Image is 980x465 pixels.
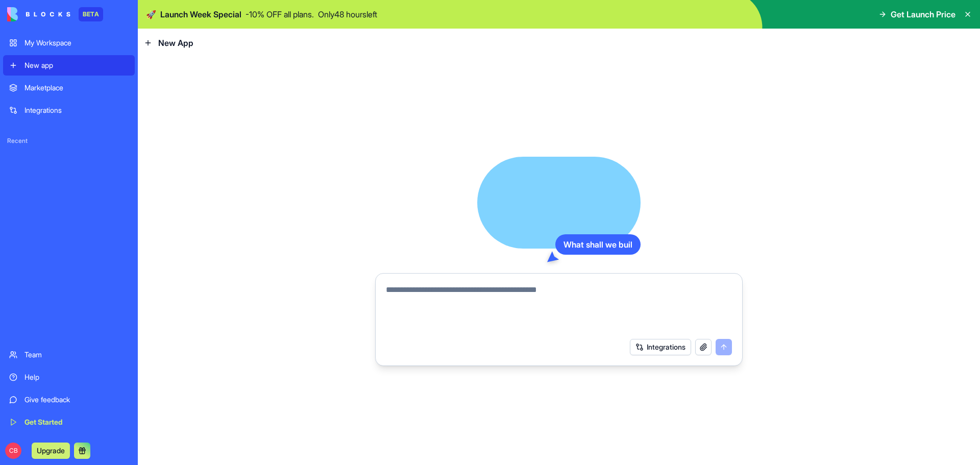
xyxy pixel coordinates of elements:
span: Get Launch Price [891,8,955,20]
a: Help [3,367,135,387]
p: Only 48 hours left [318,8,377,20]
div: Marketplace [24,83,129,93]
span: CB [5,443,21,459]
button: Integrations [630,339,691,355]
div: My Workspace [24,38,129,48]
span: Recent [3,137,135,145]
a: New app [3,55,135,76]
a: Get Started [3,412,135,432]
a: Team [3,345,135,365]
div: Give feedback [24,395,129,405]
a: My Workspace [3,33,135,53]
div: What shall we buil [555,234,641,255]
a: BETA [7,7,103,21]
span: Launch Week Special [160,8,241,20]
button: Upgrade [32,443,70,459]
a: Give feedback [3,389,135,410]
span: 🚀 [146,8,156,20]
div: BETA [79,7,103,21]
a: Upgrade [32,445,70,455]
img: logo [7,7,70,21]
div: Integrations [24,105,129,115]
span: New App [158,37,193,49]
a: Integrations [3,100,135,120]
div: Help [24,372,129,382]
p: - 10 % OFF all plans. [246,8,314,20]
div: New app [24,60,129,70]
div: Team [24,350,129,360]
div: Get Started [24,417,129,427]
a: Marketplace [3,78,135,98]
